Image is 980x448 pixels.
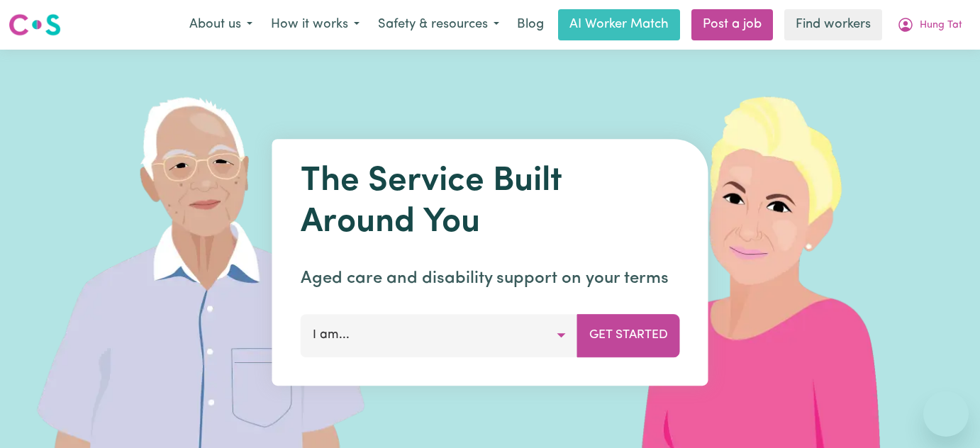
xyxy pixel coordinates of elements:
[920,18,962,33] span: Hung Tat
[301,162,680,243] h1: The Service Built Around You
[577,314,680,357] button: Get Started
[558,9,680,40] a: AI Worker Match
[301,266,680,291] p: Aged care and disability support on your terms
[369,10,508,40] button: Safety & resources
[888,10,971,40] button: My Account
[923,391,969,437] iframe: Button to launch messaging window
[262,10,369,40] button: How it works
[180,10,262,40] button: About us
[508,9,552,40] a: Blog
[691,9,773,40] a: Post a job
[9,9,61,41] a: Careseekers logo
[784,9,882,40] a: Find workers
[301,314,578,357] button: I am...
[9,12,61,38] img: Careseekers logo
